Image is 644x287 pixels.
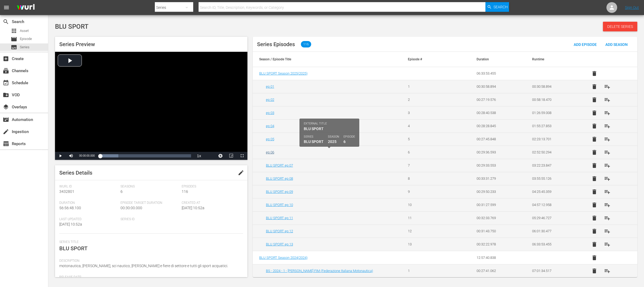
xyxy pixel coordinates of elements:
span: BLU SPORT Season 2025 ( 2025 ) [259,71,308,75]
span: playlist_add [604,83,610,90]
span: playlist_add [604,189,610,195]
td: 00:27:45.848 [470,133,526,146]
div: Progress Bar [100,154,191,157]
td: 01:55:27.853 [526,119,581,133]
a: BLU SPORT ep 13 [266,242,293,246]
td: 00:28:40.538 [470,106,526,119]
span: Asset [20,28,29,34]
span: Overlays [3,104,9,110]
span: Series Title: [59,240,240,244]
td: 10 [401,198,457,211]
td: 00:33:31.279 [470,172,526,185]
span: delete [591,228,598,234]
button: playlist_add [601,80,614,93]
button: delete [588,264,601,277]
button: delete [588,120,601,133]
span: Add Episode [569,42,601,47]
td: 00:31:43.750 [470,225,526,238]
th: Season / Episode Title [253,52,401,67]
button: Picture-in-Picture [226,152,237,160]
td: 12 [401,225,457,238]
span: 00:00:00.000 [79,154,95,157]
button: playlist_add [601,146,614,159]
button: delete [588,238,601,251]
span: 3432801 [59,189,74,194]
span: Channels [3,68,9,74]
span: Asset [11,28,17,34]
td: 6 [401,146,457,159]
span: Create [3,56,9,62]
span: delete [591,110,598,116]
button: playlist_add [601,185,614,198]
span: 116 [301,41,311,47]
td: 00:29:36.593 [470,146,526,159]
span: Reports [3,141,9,147]
button: edit [235,166,247,179]
button: Playback Rate [194,152,204,160]
button: delete [588,185,601,198]
button: delete [588,146,601,159]
button: delete [588,225,601,238]
span: playlist_add [604,110,610,116]
span: BLU SPORT [59,245,87,252]
th: Duration [470,52,526,67]
td: 4 [401,119,457,133]
td: 13 [401,238,457,251]
span: [DATE] 10:52a [182,206,204,210]
span: delete [591,97,598,103]
span: playlist_add [604,162,610,169]
span: playlist_add [604,123,610,129]
button: delete [588,106,601,119]
td: 06:01:30.477 [526,225,581,238]
button: delete [588,133,601,146]
button: playlist_add [601,172,614,185]
button: delete [588,212,601,225]
td: 7 [401,159,457,172]
td: 1 [401,80,457,93]
span: delete [591,149,598,156]
span: playlist_add [604,202,610,208]
a: Sign Out [625,5,639,10]
span: playlist_add [604,228,610,234]
a: ep 04 [266,124,274,128]
span: delete [591,83,598,90]
button: playlist_add [601,159,614,172]
span: playlist_add [604,136,610,142]
span: Delete Series [603,24,637,29]
td: 01:26:59.008 [526,106,581,119]
th: Runtime [526,52,581,67]
button: Fullscreen [237,152,247,160]
span: 00:30:00.000 [120,206,142,210]
td: 00:58:18.470 [526,93,581,106]
span: playlist_add [604,175,610,182]
span: Wurl Id [59,185,118,189]
span: playlist_add [604,241,610,248]
td: 9 [401,185,457,198]
button: Jump To Time [215,152,226,160]
td: 00:32:22.978 [470,238,526,251]
a: BLU SPORT ep 07 [266,163,293,167]
td: 02:23:13.701 [526,133,581,146]
button: playlist_add [601,212,614,225]
span: Episode [11,36,17,42]
button: Add Season [601,39,632,49]
span: BLU SPORT Season 2024 ( 2024 ) [259,256,308,260]
button: delete [588,80,601,93]
button: delete [588,93,601,106]
td: 3 [401,106,457,119]
span: VOD [3,92,9,98]
td: 5 [401,133,457,146]
span: 6 [120,189,123,194]
td: 03:55:55.126 [526,172,581,185]
a: BLU SPORT ep 09 [266,190,293,194]
a: BLU SPORT ep 08 [266,176,293,181]
td: 00:29:33.553 [470,159,526,172]
span: Episode Target Duration [120,201,179,205]
span: playlist_add [604,215,610,221]
span: playlist_add [604,149,610,156]
button: Search [485,2,509,12]
td: 2 [401,93,457,106]
td: 00:28:28.845 [470,119,526,133]
button: delete [588,172,601,185]
button: delete [588,159,601,172]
